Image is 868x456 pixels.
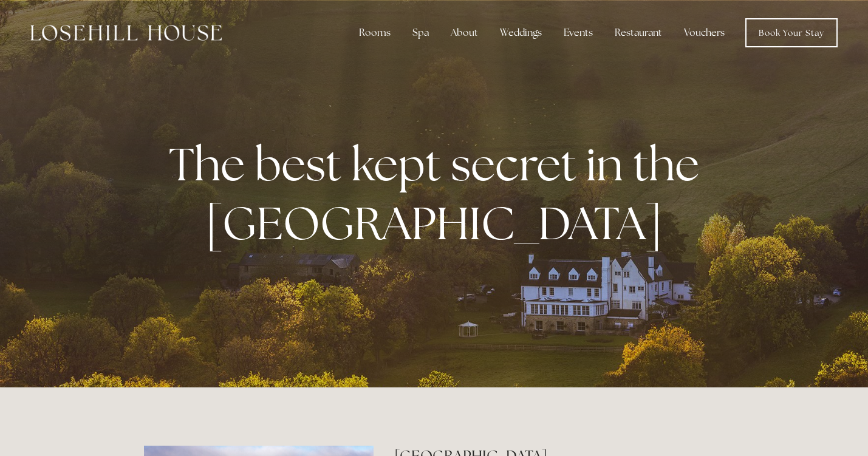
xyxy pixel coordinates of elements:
[403,21,439,45] div: Spa
[745,18,838,47] a: Book Your Stay
[169,134,709,253] strong: The best kept secret in the [GEOGRAPHIC_DATA]
[674,21,734,45] a: Vouchers
[349,21,400,45] div: Rooms
[490,21,552,45] div: Weddings
[30,25,222,41] img: Losehill House
[554,21,603,45] div: Events
[605,21,672,45] div: Restaurant
[441,21,488,45] div: About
